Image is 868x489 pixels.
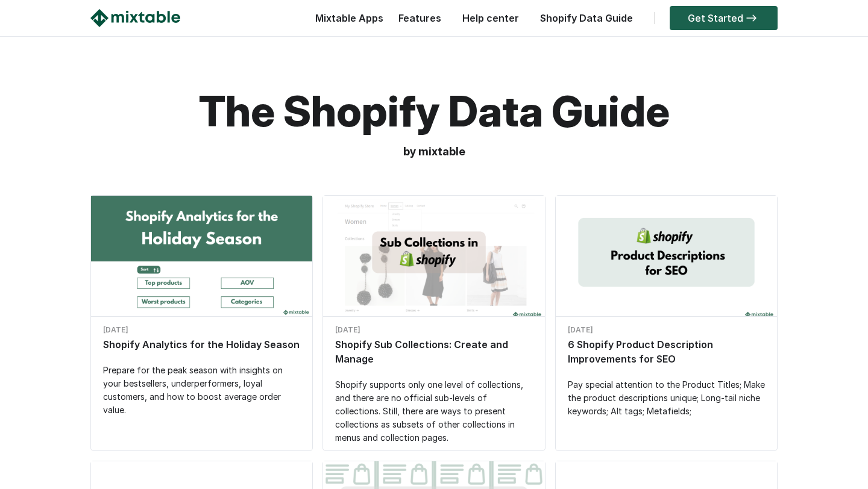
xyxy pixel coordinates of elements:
img: 6 Shopify Product Description Improvements for SEO [556,196,777,320]
div: Mixtable Apps [309,9,383,33]
div: Prepare for the peak season with insights on your bestsellers, underperformers, loyal customers, ... [103,364,300,417]
a: Help center [456,12,525,24]
a: Features [392,12,447,24]
div: Shopify Analytics for the Holiday Season [103,337,300,352]
div: [DATE] [568,323,765,337]
div: [DATE] [335,323,532,337]
img: Shopify Analytics for the Holiday Season [91,196,312,320]
img: Shopify Sub Collections: Create and Manage [323,196,544,320]
div: Shopify Sub Collections: Create and Manage [335,337,532,366]
a: 6 Shopify Product Description Improvements for SEO [DATE] 6 Shopify Product Description Improveme... [556,196,777,424]
img: Mixtable logo [90,9,180,27]
div: Shopify supports only one level of collections, and there are no official sub-levels of collectio... [335,378,532,444]
img: arrow-right.svg [743,14,759,22]
a: Shopify Analytics for the Holiday Season [DATE] Shopify Analytics for the Holiday Season Prepare ... [91,196,312,423]
a: Shopify Data Guide [534,12,639,24]
div: 6 Shopify Product Description Improvements for SEO [568,337,765,366]
div: Pay special attention to the Product Titles; Make the product descriptions unique; Long-tail nich... [568,378,765,418]
div: [DATE] [103,323,300,337]
a: Shopify Sub Collections: Create and Manage [DATE] Shopify Sub Collections: Create and Manage Shop... [323,196,544,450]
a: Get Started [670,6,778,30]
